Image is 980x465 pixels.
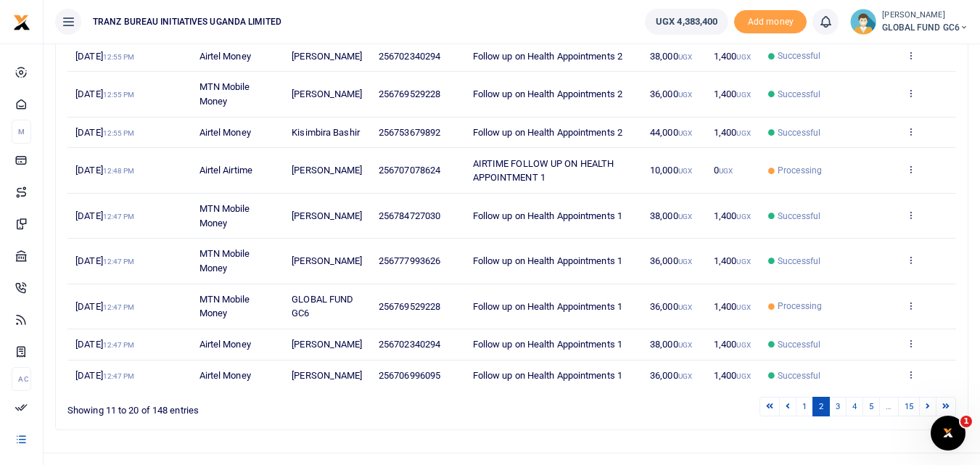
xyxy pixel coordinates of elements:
span: 38,000 [650,339,692,350]
img: logo-small [13,14,30,31]
small: UGX [678,167,692,175]
span: Airtel Airtime [199,165,252,176]
small: 12:47 PM [103,213,135,221]
span: 36,000 [650,89,692,99]
span: 1,400 [714,370,751,381]
span: Follow up on Health Appointments 1 [473,370,622,381]
span: 1,400 [714,255,751,266]
span: 256702340294 [379,51,440,62]
span: [DATE] [75,165,134,176]
small: 12:55 PM [103,129,135,137]
span: Successful [778,338,820,351]
span: Processing [778,164,822,177]
span: 256777993626 [379,255,440,266]
span: Follow up on Health Appointments 2 [473,127,622,138]
span: Follow up on Health Appointments 1 [473,255,622,266]
small: UGX [736,91,750,99]
li: M [12,120,31,144]
span: 36,000 [650,301,692,312]
span: Follow up on Health Appointments 1 [473,301,622,312]
span: 256702340294 [379,339,440,350]
span: 38,000 [650,51,692,62]
span: Follow up on Health Appointments 2 [473,51,622,62]
span: 1,400 [714,127,751,138]
small: UGX [678,341,692,349]
span: [DATE] [75,301,134,312]
span: [DATE] [75,255,134,266]
div: Showing 11 to 20 of 148 entries [67,395,432,418]
span: 36,000 [650,370,692,381]
span: 1 [960,416,972,427]
small: UGX [736,341,750,349]
li: Toup your wallet [734,10,807,34]
span: TRANZ BUREAU INITIATIVES UGANDA LIMITED [87,15,287,28]
span: 0 [714,165,733,176]
span: MTN Mobile Money [199,248,250,273]
small: UGX [678,53,692,61]
span: [DATE] [75,370,134,381]
span: 10,000 [650,165,692,176]
small: 12:47 PM [103,341,135,349]
span: Successful [778,255,820,268]
a: profile-user [PERSON_NAME] GLOBAL FUND GC6 [850,9,968,35]
span: GLOBAL FUND GC6 [292,294,353,319]
img: profile-user [850,9,876,35]
span: 256707078624 [379,165,440,176]
span: [PERSON_NAME] [292,89,362,99]
small: [PERSON_NAME] [882,9,968,22]
small: UGX [678,213,692,221]
span: [DATE] [75,51,134,62]
span: AIRTIME FOLLOW UP ON HEALTH APPOINTMENT 1 [473,158,614,184]
span: [PERSON_NAME] [292,51,362,62]
span: 1,400 [714,339,751,350]
span: 36,000 [650,255,692,266]
span: Kisimbira Bashir [292,127,360,138]
a: 5 [862,397,880,416]
span: UGX 4,383,400 [656,15,717,29]
span: [DATE] [75,210,134,221]
span: [DATE] [75,127,134,138]
span: MTN Mobile Money [199,294,250,319]
a: 1 [796,397,813,416]
a: 15 [898,397,920,416]
span: MTN Mobile Money [199,203,250,229]
span: [PERSON_NAME] [292,165,362,176]
small: UGX [719,167,733,175]
small: UGX [736,258,750,266]
small: UGX [736,213,750,221]
span: Successful [778,49,820,62]
span: Successful [778,126,820,139]
span: [PERSON_NAME] [292,370,362,381]
span: Airtel Money [199,339,251,350]
span: 256706996095 [379,370,440,381]
small: 12:47 PM [103,303,135,311]
small: UGX [678,258,692,266]
span: GLOBAL FUND GC6 [882,21,968,34]
span: 1,400 [714,89,751,99]
small: UGX [678,129,692,137]
span: 256753679892 [379,127,440,138]
small: 12:55 PM [103,53,135,61]
small: UGX [736,372,750,380]
span: Successful [778,88,820,101]
span: [PERSON_NAME] [292,339,362,350]
a: logo-small logo-large logo-large [13,16,30,27]
span: 256784727030 [379,210,440,221]
a: Add money [734,15,807,26]
li: Ac [12,367,31,391]
span: [PERSON_NAME] [292,210,362,221]
span: Follow up on Health Appointments 2 [473,89,622,99]
iframe: Intercom live chat [931,416,965,450]
span: 38,000 [650,210,692,221]
span: 1,400 [714,210,751,221]
small: 12:47 PM [103,372,135,380]
small: 12:47 PM [103,258,135,266]
span: Successful [778,369,820,382]
small: 12:55 PM [103,91,135,99]
small: UGX [736,303,750,311]
a: UGX 4,383,400 [645,9,728,35]
a: 2 [812,397,830,416]
small: 12:48 PM [103,167,135,175]
span: Follow up on Health Appointments 1 [473,339,622,350]
span: Processing [778,300,822,313]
